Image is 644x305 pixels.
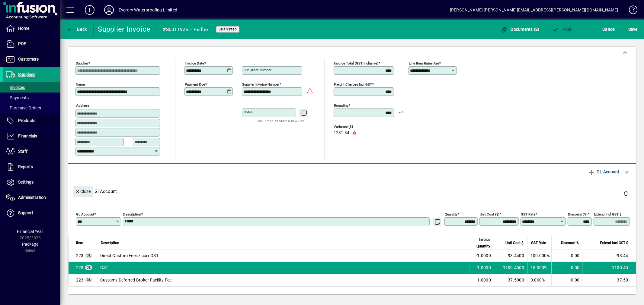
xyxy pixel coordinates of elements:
[18,41,26,46] span: POS
[494,274,527,286] td: 37.5000
[3,159,60,175] a: Reports
[18,164,33,169] span: Reports
[508,293,544,300] td: 0.00
[17,229,43,234] span: Financial Year
[583,262,636,274] td: -1100.40
[470,250,494,262] td: -1.0000
[3,93,60,103] a: Payments
[624,1,636,21] a: Knowledge Base
[3,190,60,205] a: Administration
[87,254,91,257] span: GL
[334,82,372,86] mat-label: Freight charges incl GST
[628,27,631,32] span: S
[619,190,633,196] app-page-header-button: Delete
[505,240,524,246] span: Unit Cost $
[75,187,91,197] span: Close
[409,61,439,65] mat-label: Line item rates are
[163,25,209,34] div: #S00119261- Perflex
[119,5,177,15] div: Everdry Waterproofing Limited
[18,180,34,184] span: Settings
[594,212,621,216] mat-label: Extend incl GST $
[76,212,94,216] mat-label: GL Account
[552,27,572,32] span: ost
[22,242,38,247] span: Package
[60,24,94,35] app-page-header-button: Back
[123,212,141,216] mat-label: Description
[185,82,205,86] mat-label: Payment due
[6,95,29,100] span: Payments
[521,212,535,216] mat-label: GST rate
[71,188,95,194] app-page-header-button: Close
[18,118,35,123] span: Products
[76,240,83,246] span: Item
[551,262,583,274] td: 0.00
[101,240,119,246] span: Description
[243,110,253,114] mat-label: Notes
[500,27,540,32] span: Documents (2)
[474,236,490,250] span: Invoice Quantity
[73,186,93,197] button: Close
[6,105,41,110] span: Purchase Orders
[18,149,27,154] span: Staff
[18,26,29,31] span: Home
[527,262,551,274] td: 15.000%
[76,61,88,65] mat-label: Supplier
[467,293,508,300] td: Freight (incl GST)
[601,24,617,35] button: Cancel
[445,212,457,216] mat-label: Quantity
[3,206,60,221] a: Support
[3,36,60,52] a: POS
[65,24,88,35] button: Back
[18,57,39,61] span: Customers
[627,24,639,35] button: Save
[6,85,25,90] span: Invoices
[219,27,237,31] span: Unposted
[18,195,46,200] span: Administration
[185,61,204,65] mat-label: Invoice date
[98,24,151,34] div: Supplier Invoice
[551,274,583,286] td: 0.00
[499,24,541,35] button: Documents (2)
[18,210,33,215] span: Support
[600,240,628,246] span: Extend incl GST $
[619,186,633,201] button: Delete
[76,277,84,283] span: Direct Custom Fees
[3,82,60,93] a: Invoices
[494,262,527,274] td: 1100.4000
[3,21,60,36] a: Home
[588,167,620,177] span: GL Account
[18,72,35,77] span: Suppliers
[480,212,499,216] mat-label: Unit Cost ($)
[603,24,616,34] span: Cancel
[3,175,60,190] a: Settings
[76,265,84,271] span: Direct Custom Fees
[494,250,527,262] td: 93.4400
[243,68,271,72] mat-label: Our order number
[551,250,583,262] td: 0.00
[561,240,579,246] span: Discount %
[563,27,566,32] span: P
[76,253,84,259] span: Direct Custom Fees
[99,5,119,15] button: Profile
[97,274,470,286] td: Customs Deferred Broker Facility Fee
[97,250,470,262] td: Direct Custom Fees / corr GST
[3,129,60,144] a: Financials
[527,274,551,286] td: 0.000%
[564,293,600,300] td: GST exclusive
[68,180,636,202] div: Gl Account
[531,240,546,246] span: GST Rate
[470,262,494,274] td: -1.0000
[3,144,60,159] a: Staff
[334,61,378,65] mat-label: Invoice Total (GST inclusive)
[628,24,638,34] span: ave
[583,274,636,286] td: -37.50
[334,125,370,129] span: Variance ($)
[18,134,37,138] span: Financials
[80,5,99,15] button: Add
[242,82,280,86] mat-label: Supplier invoice number
[257,117,304,124] mat-hint: Use 'Enter' to start a new line
[470,274,494,286] td: -1.0000
[551,24,573,35] button: Post
[87,266,91,269] span: GL
[600,293,636,300] td: -994.37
